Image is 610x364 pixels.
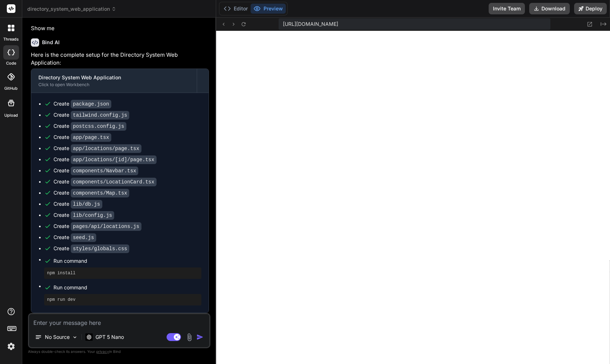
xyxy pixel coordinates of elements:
code: app/locations/page.tsx [71,144,141,153]
div: Directory System Web Application [38,74,190,81]
p: Here is the complete setup for the Directory System Web Application: [31,51,209,67]
button: Invite Team [489,3,525,14]
p: GPT 5 Nano [96,333,124,341]
button: Preview [251,4,286,14]
span: [URL][DOMAIN_NAME] [283,20,338,28]
code: app/locations/[id]/page.tsx [71,155,157,164]
div: Create [53,134,111,141]
code: components/LocationCard.tsx [71,178,157,186]
div: Create [53,234,96,241]
code: package.json [71,100,111,108]
iframe: Preview [216,31,610,364]
div: Create [53,211,114,219]
div: Create [53,223,141,230]
label: Upload [4,112,18,118]
code: lib/db.js [71,200,102,209]
span: directory_system_web_application [27,5,116,13]
code: styles/globals.css [71,244,129,253]
pre: npm install [47,270,199,276]
code: pages/api/locations.js [71,222,141,231]
img: GPT 5 Nano [85,333,93,340]
button: Editor [221,4,251,14]
code: tailwind.config.js [71,111,129,120]
img: settings [5,340,17,353]
div: Create [53,111,129,119]
img: Pick Models [72,334,78,340]
code: components/Navbar.tsx [71,167,138,175]
div: Create [53,178,157,186]
label: code [6,60,16,66]
p: No Source [45,333,70,341]
p: Show me [31,24,209,33]
label: GitHub [4,85,18,92]
img: attachment [185,333,194,341]
div: Create [53,245,129,252]
div: Click to open Workbench [38,82,190,88]
div: Create [53,189,129,197]
span: Run command [53,257,201,265]
code: lib/config.js [71,211,114,220]
code: components/Map.tsx [71,189,129,197]
button: Directory System Web ApplicationClick to open Workbench [31,69,197,93]
button: Download [529,3,570,14]
img: icon [196,333,204,341]
label: threads [3,36,19,42]
code: app/page.tsx [71,133,111,142]
button: Deploy [574,3,607,14]
h6: Bind AI [42,39,60,46]
code: seed.js [71,233,96,242]
p: Always double-check its answers. Your in Bind [28,348,210,355]
div: Create [53,100,111,108]
span: privacy [96,349,109,354]
div: Create [53,200,102,208]
code: postcss.config.js [71,122,126,131]
div: Create [53,167,138,174]
div: Create [53,122,126,130]
div: Create [53,156,157,163]
span: Run command [53,284,201,291]
div: Create [53,145,141,152]
pre: npm run dev [47,297,199,303]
